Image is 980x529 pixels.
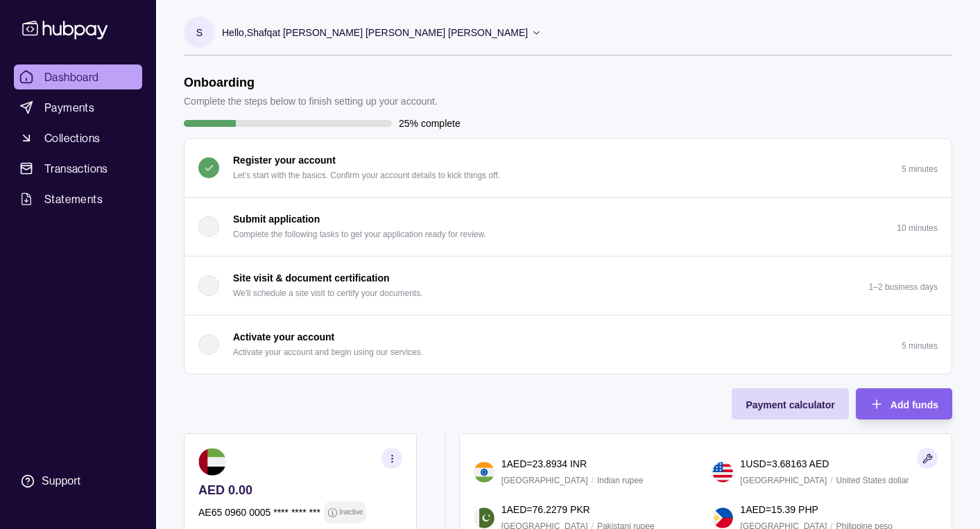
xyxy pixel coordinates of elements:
p: Let's start with the basics. Confirm your account details to kick things off. [233,168,500,183]
span: Payments [44,99,94,116]
a: Statements [14,187,142,211]
span: Collections [44,130,100,146]
p: Activate your account and begin using our services. [233,345,423,360]
p: / [592,473,594,488]
p: S [196,25,203,40]
span: Transactions [44,160,108,177]
span: Statements [44,191,103,207]
button: Register your account Let's start with the basics. Confirm your account details to kick things of... [184,139,952,197]
p: Register your account [233,153,336,168]
img: pk [474,508,495,528]
p: AED 0.00 [198,483,402,498]
div: Support [42,474,80,489]
p: Indian rupee [597,473,644,488]
img: in [474,462,495,483]
p: Hello, Shafqat [PERSON_NAME] [PERSON_NAME] [PERSON_NAME] [222,25,528,40]
button: Activate your account Activate your account and begin using our services.5 minutes [184,315,952,374]
p: 1 AED = 23.8934 INR [501,456,587,471]
button: Payment calculator [732,388,848,419]
p: [GEOGRAPHIC_DATA] [740,473,827,488]
p: 5 minutes [902,164,938,174]
a: Support [14,467,142,496]
p: Activate your account [233,329,334,345]
span: Payment calculator [746,399,834,410]
a: Transactions [14,156,142,181]
p: Complete the steps below to finish setting up your account. [184,94,438,109]
p: 1 USD = 3.68163 AED [740,456,829,471]
p: 1–2 business days [869,282,938,292]
span: Dashboard [44,69,99,85]
p: / [830,473,832,488]
p: [GEOGRAPHIC_DATA] [501,473,588,488]
p: 5 minutes [902,341,938,351]
button: Add funds [856,388,952,419]
p: Complete the following tasks to get your application ready for review. [233,227,486,242]
img: ae [198,448,226,476]
button: Submit application Complete the following tasks to get your application ready for review.10 minutes [184,198,952,256]
p: We'll schedule a site visit to certify your documents. [233,286,423,301]
p: 1 AED = 76.2279 PKR [501,502,590,517]
p: Inactive [339,505,363,520]
p: Site visit & document certification [233,270,390,286]
p: 1 AED = 15.39 PHP [740,502,818,517]
a: Payments [14,95,142,120]
button: Site visit & document certification We'll schedule a site visit to certify your documents.1–2 bus... [184,257,952,315]
img: us [712,462,733,483]
span: Add funds [891,399,938,410]
p: Submit application [233,211,320,227]
p: 25% complete [399,116,461,131]
h1: Onboarding [184,75,438,90]
p: United States dollar [836,473,909,488]
a: Dashboard [14,64,142,89]
p: 10 minutes [897,223,938,233]
img: ph [712,508,733,528]
a: Collections [14,125,142,150]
